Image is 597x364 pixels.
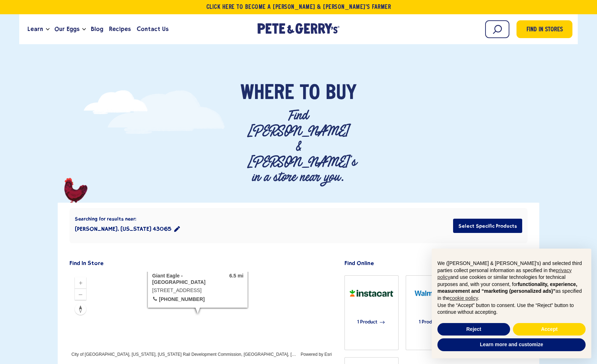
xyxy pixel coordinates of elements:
a: cookie policy [450,295,478,301]
p: Use the “Accept” button to consent. Use the “Reject” button to continue without accepting. [437,302,586,316]
span: Learn [27,25,43,33]
span: Our Eggs [54,25,79,33]
a: Blog [88,20,106,39]
p: We ([PERSON_NAME] & [PERSON_NAME]'s) and selected third parties collect personal information as s... [437,260,586,302]
button: Accept [513,323,586,336]
span: Find in Stores [526,25,563,35]
button: Reject [437,323,510,336]
span: To [300,83,320,104]
a: Our Eggs [52,20,82,39]
a: Find in Stores [516,20,572,38]
span: Contact Us [137,25,168,33]
span: Buy [326,83,357,104]
a: Recipes [106,20,134,39]
span: Where [240,83,294,104]
button: Open the dropdown menu for Learn [46,28,50,31]
a: Learn [25,20,46,39]
a: Contact Us [134,20,171,39]
span: Blog [91,25,103,33]
button: Learn more and customize [437,338,586,351]
button: Open the dropdown menu for Our Eggs [82,28,86,31]
div: Notice [426,243,597,364]
input: Search [485,20,509,38]
span: Recipes [109,25,131,33]
p: Find [PERSON_NAME] & [PERSON_NAME]'s in a store near you. [247,108,350,185]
